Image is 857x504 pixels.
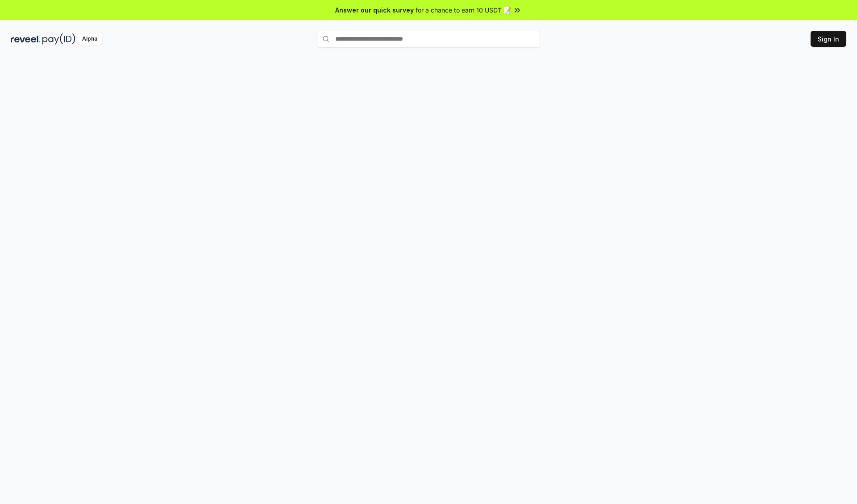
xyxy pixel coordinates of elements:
span: for a chance to earn 10 USDT 📝 [416,5,511,15]
img: pay_id [42,33,75,45]
span: Answer our quick survey [335,5,414,15]
button: Sign In [811,31,846,47]
img: reveel_dark [11,33,41,45]
div: Alpha [77,33,102,45]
